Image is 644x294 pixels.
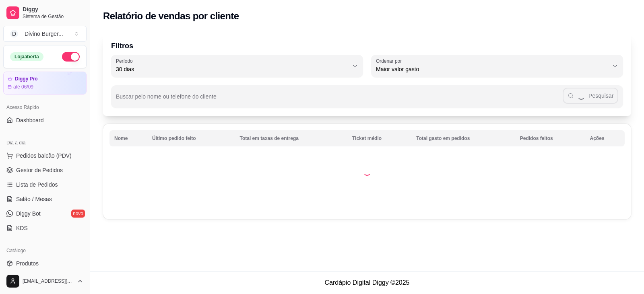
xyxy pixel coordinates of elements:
[371,55,623,77] button: Ordenar porMaior valor gasto
[111,40,623,51] p: Filtros
[62,52,80,62] button: Alterar Status
[16,181,58,189] span: Lista de Pedidos
[116,58,135,64] label: Período
[103,10,239,23] h2: Relatório de vendas por cliente
[3,178,87,191] a: Lista de Pedidos
[3,271,87,291] button: [EMAIL_ADDRESS][DOMAIN_NAME]
[3,114,87,127] a: Dashboard
[376,65,609,73] span: Maior valor gasto
[23,278,74,284] span: [EMAIL_ADDRESS][DOMAIN_NAME]
[16,116,44,124] span: Dashboard
[10,52,43,61] div: Loja aberta
[16,224,28,232] span: KDS
[16,152,72,160] span: Pedidos balcão (PDV)
[23,6,83,13] span: Diggy
[90,271,644,294] footer: Cardápio Digital Diggy © 2025
[25,30,63,38] div: Divino Burger ...
[3,257,87,270] a: Produtos
[116,96,563,104] input: Buscar pelo nome ou telefone do cliente
[16,166,63,174] span: Gestor de Pedidos
[13,84,33,90] article: até 06/09
[3,136,87,149] div: Dia a dia
[3,222,87,234] a: KDS
[3,26,87,42] button: Select a team
[3,193,87,206] a: Salão / Mesas
[376,58,405,64] label: Ordenar por
[16,195,52,203] span: Salão / Mesas
[10,30,18,38] span: D
[15,76,38,82] article: Diggy Pro
[363,168,371,176] div: Loading
[3,3,87,23] a: DiggySistema de Gestão
[3,164,87,177] a: Gestor de Pedidos
[16,259,39,267] span: Produtos
[3,72,87,95] a: Diggy Proaté 06/09
[116,65,349,73] span: 30 dias
[16,210,41,218] span: Diggy Bot
[3,207,87,220] a: Diggy Botnovo
[23,13,83,20] span: Sistema de Gestão
[3,244,87,257] div: Catálogo
[111,55,363,77] button: Período30 dias
[3,149,87,162] button: Pedidos balcão (PDV)
[3,101,87,114] div: Acesso Rápido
